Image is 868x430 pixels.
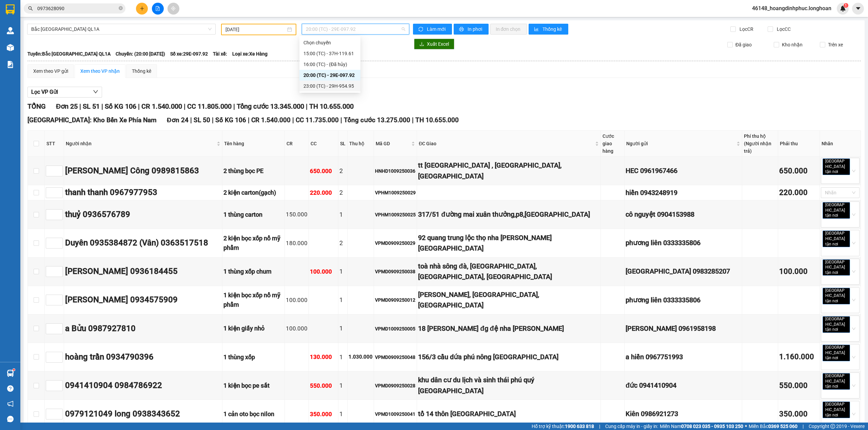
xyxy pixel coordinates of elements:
div: 156/3 cầu dứa phú nông [GEOGRAPHIC_DATA] [418,352,599,362]
img: icon-new-feature [840,5,846,12]
span: Người nhận [66,140,215,147]
span: | [184,102,185,110]
td: VPHM1009250029 [374,185,417,200]
div: VPMD0909250012 [375,296,416,304]
button: file-add [152,3,164,15]
span: Miền Nam [660,423,743,430]
span: | [248,116,250,124]
div: 100.000 [779,266,818,278]
span: [GEOGRAPHIC_DATA]: Kho Bến Xe Phía Nam [27,116,157,124]
span: close [839,299,843,303]
span: | [212,116,214,124]
td: VPMD0909250012 [374,286,417,315]
div: 1 [339,324,346,333]
div: phương liên 0333335806 [626,238,741,248]
div: 2 kiện carton(gạch) [223,188,283,197]
div: 1 [339,210,346,219]
div: 650.000 [779,165,818,177]
span: TH 10.655.000 [415,116,459,124]
div: 2 [339,238,346,248]
div: 2 [339,188,346,197]
div: Nhãn [822,140,859,147]
button: bar-chartThống kê [529,24,568,35]
div: Chọn chuyến [303,39,356,46]
span: CC 11.805.000 [187,102,232,110]
div: 1 thùng xốp chum [223,267,283,276]
span: close [839,214,843,217]
span: | [190,116,192,124]
div: khu dân cư du lịch và sinh thái phú quý [GEOGRAPHIC_DATA] [418,375,599,396]
strong: 0369 525 060 [768,424,797,429]
div: hiền 0943248919 [626,188,741,198]
span: Chuyến: (20:00 [DATE]) [116,50,165,58]
span: | [306,102,308,110]
button: downloadXuất Excel [414,39,454,49]
div: Kiên 0986921273 [626,409,741,419]
div: 0979121049 long 0938343652 [65,408,221,421]
span: close-circle [119,5,123,12]
span: close [839,385,843,388]
span: [GEOGRAPHIC_DATA] tận nơi [823,158,850,175]
td: VPMD0909250028 [374,371,417,400]
span: close [839,242,843,246]
div: 1 kiện bọc xốp nổ mỹ phẩm [223,291,283,310]
button: Lọc VP Gửi [27,87,102,98]
div: đức 0941410904 [626,380,741,391]
span: CC 11.735.000 [296,116,339,124]
span: | [101,102,103,110]
span: In phơi [468,25,483,33]
span: [PHONE_NUMBER] - [DOMAIN_NAME] [30,26,127,52]
span: Xuất Excel [427,40,449,48]
span: question-circle [7,385,14,392]
div: 0941410904 0984786922 [65,379,221,392]
th: CR [285,131,309,157]
span: Miền Bắc [749,423,797,430]
div: cô nguyệt 0904153988 [626,209,741,220]
div: 16:00 (TC) - (Đã hủy) [303,61,356,68]
span: SL 51 [83,102,100,110]
div: 1 [339,409,346,419]
span: Tổng cước 13.345.000 [237,102,304,110]
div: 23:00 (TC) - 29H-954.95 [303,82,356,90]
div: VPMD1009250041 [375,410,416,418]
div: [PERSON_NAME] 0936184455 [65,265,221,278]
span: CR 1.540.000 [141,102,182,110]
span: Tài xế: [213,50,227,58]
div: 100.000 [310,267,337,276]
th: Phí thu hộ (Người nhận trả) [742,131,778,157]
div: 1 thùng carton [223,210,283,219]
div: [PERSON_NAME] 0961958198 [626,323,741,334]
strong: 0708 023 035 - 0935 103 250 [681,424,743,429]
span: Hỗ trợ kỹ thuật: [532,423,594,430]
div: [PERSON_NAME] 0934575909 [65,294,221,306]
span: Cung cấp máy in - giấy in: [605,423,658,430]
div: HEC 0961967466 [626,166,741,176]
th: Cước giao hàng [601,131,625,157]
input: Tìm tên, số ĐT hoặc mã đơn [37,5,117,12]
div: 130.000 [310,352,337,362]
span: 1 [845,3,847,8]
span: Thống kê [542,25,563,33]
button: plus [136,3,148,15]
th: SL [338,131,348,157]
div: 180.000 [286,239,308,248]
div: 1 [339,295,346,305]
div: 1 [339,381,346,390]
div: VPMD0909250048 [375,353,416,361]
span: [GEOGRAPHIC_DATA] tận nơi [823,316,850,333]
sup: 1 [13,369,15,371]
span: [GEOGRAPHIC_DATA] tận nơi [823,373,850,390]
div: Duyên 0935384872 (Vân) 0363517518 [65,237,221,250]
strong: 1900 633 818 [565,424,594,429]
div: 317/51 đường mai xuân thưởng,p8,[GEOGRAPHIC_DATA] [418,209,599,220]
div: VPHM1009250025 [375,211,416,218]
span: close [839,413,843,417]
span: Số xe: 29E-097.92 [170,50,208,58]
div: Xem theo VP gửi [33,67,68,75]
span: SL 50 [194,116,210,124]
span: | [79,102,81,110]
input: 11/09/2025 [225,26,286,33]
div: thuỷ 0936576789 [65,208,221,221]
div: Thống kê [132,67,151,75]
span: download [419,42,424,47]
